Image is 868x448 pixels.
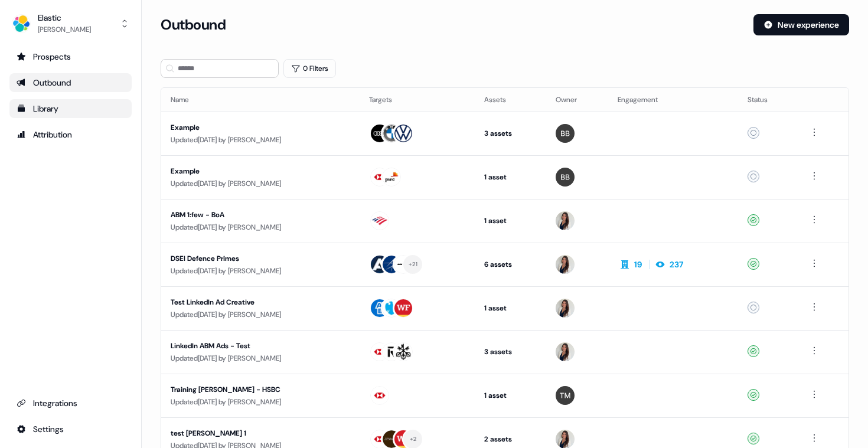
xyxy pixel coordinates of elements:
[38,12,91,24] div: Elastic
[38,24,91,35] div: [PERSON_NAME]
[171,427,350,439] div: test [PERSON_NAME] 1
[9,47,132,66] a: Go to prospects
[17,129,125,140] div: Attribution
[171,296,350,308] div: Test LinkedIn Ad Creative
[171,134,350,146] div: Updated [DATE] by [PERSON_NAME]
[283,59,336,78] button: 0 Filters
[171,352,350,364] div: Updated [DATE] by [PERSON_NAME]
[17,77,125,89] div: Outbound
[484,390,537,401] div: 1 asset
[475,88,546,112] th: Assets
[556,342,575,361] img: Kelly
[556,299,575,318] img: Kelly
[556,211,575,230] img: Kelly
[171,209,350,221] div: ABM 1:few - BoA
[17,51,125,63] div: Prospects
[484,215,537,227] div: 1 asset
[171,384,350,395] div: Training [PERSON_NAME] - HSBC
[484,259,537,270] div: 6 assets
[171,340,350,352] div: LinkedIn ABM Ads - Test
[753,14,849,35] button: New experience
[9,125,132,144] a: Go to attribution
[410,434,417,444] div: + 2
[738,88,798,112] th: Status
[171,221,350,233] div: Updated [DATE] by [PERSON_NAME]
[171,165,350,177] div: Example
[484,171,537,183] div: 1 asset
[9,9,132,38] button: Elastic[PERSON_NAME]
[17,397,125,409] div: Integrations
[17,103,125,115] div: Library
[171,396,350,408] div: Updated [DATE] by [PERSON_NAME]
[556,386,575,405] img: Tanvee
[171,178,350,189] div: Updated [DATE] by [PERSON_NAME]
[484,302,537,314] div: 1 asset
[9,420,132,439] a: Go to integrations
[161,16,226,34] h3: Outbound
[9,73,132,92] a: Go to outbound experience
[161,88,360,112] th: Name
[556,255,575,274] img: Kelly
[484,127,537,139] div: 3 assets
[9,394,132,413] a: Go to integrations
[484,346,537,358] div: 3 assets
[670,259,683,270] div: 237
[484,433,537,445] div: 2 assets
[171,265,350,277] div: Updated [DATE] by [PERSON_NAME]
[171,253,350,264] div: DSEI Defence Primes
[17,423,125,435] div: Settings
[360,88,475,112] th: Targets
[608,88,738,112] th: Engagement
[171,309,350,321] div: Updated [DATE] by [PERSON_NAME]
[171,122,350,133] div: Example
[546,88,608,112] th: Owner
[556,168,575,187] img: Ben
[634,259,642,270] div: 19
[556,124,575,143] img: Ben
[9,99,132,118] a: Go to templates
[409,259,417,270] div: + 21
